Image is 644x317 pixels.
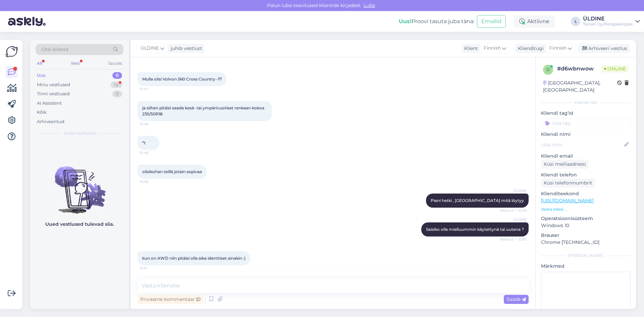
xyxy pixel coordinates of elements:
div: Minu vestlused [37,82,70,88]
span: ja siihen pitäisi saada kesä- tai ympärivuotiset renkaan kokoa 235/50R18 [142,105,265,116]
span: d [546,67,550,72]
div: L [571,17,580,26]
p: Brauser [541,232,631,239]
div: Tiimi vestlused [37,91,70,97]
div: Aktiivne [514,15,555,28]
span: 10:48 [140,179,165,184]
p: Kliendi telefon [541,171,631,178]
span: 10:48 [140,150,165,155]
span: ÜLDINE [501,217,527,222]
p: Windows 10 [541,222,631,229]
span: Luba [362,2,377,8]
span: 10:48 [140,121,165,126]
span: Pieni hetki , [GEOGRAPHIC_DATA] mitä löytyy [431,198,524,203]
input: Lisa nimi [541,141,623,148]
div: Socials [107,59,123,68]
div: Web [69,59,81,68]
span: olisikohan teillä jotain sopivaa [142,169,202,174]
span: 10:51 [140,266,165,271]
a: [URL][DOMAIN_NAME] [541,198,594,204]
div: [PERSON_NAME] [541,253,631,259]
p: Kliendi email [541,153,631,160]
span: Otsi kliente [42,46,68,53]
input: Lisa tag [541,118,631,128]
span: Finnish [549,45,567,52]
div: 14 [111,82,122,88]
p: Kliendi nimi [541,131,631,138]
div: 0 [112,91,122,97]
div: All [36,59,43,68]
span: Online [601,65,629,72]
div: juhib vestlust [168,45,202,52]
div: ÜLDINE [583,16,633,21]
div: Uus [37,72,46,79]
p: Chrome [TECHNICAL_ID] [541,239,631,246]
div: Klient [462,45,478,52]
span: 10:47 [140,87,165,92]
div: Kõik [37,109,47,116]
p: Märkmed [541,263,631,270]
p: Kliendi tag'id [541,110,631,117]
button: Emailid [477,15,506,28]
span: Uued vestlused [64,130,95,136]
div: Küsi meiliaadressi [541,160,589,169]
div: Proovi tasuta juba täna: [399,17,474,25]
p: Klienditeekond [541,190,631,197]
div: Arhiveeri vestlus [578,44,630,53]
div: # d6wbnwow [557,65,601,73]
img: Askly Logo [5,45,18,58]
b: Uus! [399,18,412,24]
div: Klienditugi [515,45,544,52]
div: AI Assistent [37,100,62,107]
span: Nähtud ✓ 10:50 [500,237,527,242]
span: Saada [506,296,526,302]
p: Vaata edasi ... [541,206,631,212]
span: Finnish [484,45,501,52]
div: Privaatne kommentaar [138,295,203,304]
span: Mulla olisi Volvon S60 Cross Country -17 [142,76,222,82]
img: No chats [30,154,129,215]
span: ÜLDINE [141,45,159,52]
span: Saisiko olla mielluummin käytettynä tai uutena ? [426,227,524,232]
div: Teinari Oy/Rengaskirppis [583,21,633,27]
div: Arhiveeritud [37,118,64,125]
span: kun on AWD niin pitäisi olla aika identtiset ainakin :) [142,256,246,261]
span: ÜLDINE [501,188,527,193]
a: ÜLDINETeinari Oy/Rengaskirppis [583,16,640,27]
div: Kliendi info [541,100,631,106]
div: Küsi telefoninumbrit [541,178,595,188]
p: Uued vestlused tulevad siia. [45,221,114,228]
span: Nähtud ✓ 10:49 [500,208,527,213]
div: 0 [112,72,122,79]
p: Operatsioonisüsteem [541,215,631,222]
div: [GEOGRAPHIC_DATA], [GEOGRAPHIC_DATA] [543,80,617,94]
